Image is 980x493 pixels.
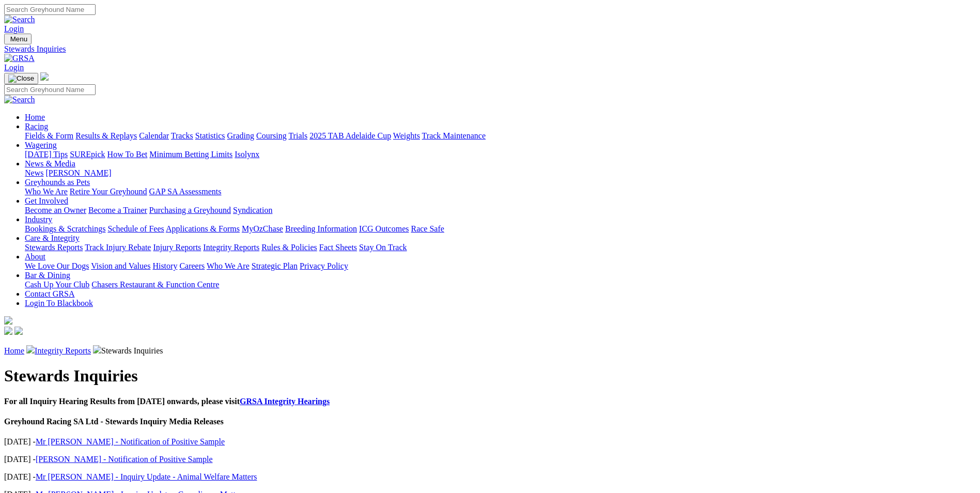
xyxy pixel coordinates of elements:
a: Schedule of Fees [107,224,164,233]
div: Industry [25,224,976,234]
a: Statistics [195,131,225,140]
a: Track Injury Rebate [85,243,151,252]
a: Trials [288,131,307,140]
a: GAP SA Assessments [149,187,222,196]
b: For all Inquiry Hearing Results from [DATE] onwards, please visit [4,397,330,406]
div: Get Involved [25,206,976,215]
img: chevron-right.svg [93,345,101,353]
a: Care & Integrity [25,234,80,242]
a: GRSA Integrity Hearings [240,397,330,406]
img: logo-grsa-white.png [4,316,12,325]
div: Care & Integrity [25,243,976,252]
a: Vision and Values [91,261,150,270]
a: Login To Blackbook [25,299,93,307]
a: Coursing [256,131,287,140]
a: News [25,168,43,177]
p: [DATE] - [4,455,976,464]
div: Wagering [25,150,976,159]
a: Home [4,346,24,355]
a: Stewards Inquiries [4,44,976,54]
div: Racing [25,131,976,141]
a: SUREpick [70,150,105,159]
a: Rules & Policies [261,243,317,252]
a: About [25,252,45,261]
a: Integrity Reports [203,243,259,252]
a: [PERSON_NAME] [45,168,111,177]
a: Wagering [25,141,57,149]
img: Search [4,15,35,24]
img: logo-grsa-white.png [40,72,49,81]
a: Fields & Form [25,131,73,140]
img: twitter.svg [14,327,23,335]
a: Results & Replays [75,131,137,140]
a: ICG Outcomes [359,224,409,233]
a: Tracks [171,131,193,140]
a: Breeding Information [285,224,357,233]
a: MyOzChase [242,224,283,233]
h1: Stewards Inquiries [4,366,976,386]
div: About [25,261,976,271]
a: Injury Reports [153,243,201,252]
a: Bookings & Scratchings [25,224,105,233]
img: chevron-right.svg [26,345,35,353]
p: Stewards Inquiries [4,345,976,356]
a: Minimum Betting Limits [149,150,232,159]
a: Applications & Forms [166,224,240,233]
input: Search [4,4,96,15]
a: Greyhounds as Pets [25,178,90,187]
a: Calendar [139,131,169,140]
img: facebook.svg [4,327,12,335]
img: Search [4,95,35,104]
a: Purchasing a Greyhound [149,206,231,214]
div: Bar & Dining [25,280,976,289]
img: Close [8,74,34,83]
a: Integrity Reports [35,346,91,355]
a: [PERSON_NAME] - Notification of Positive Sample [36,455,213,464]
a: [DATE] Tips [25,150,68,159]
a: Strategic Plan [252,261,298,270]
a: Industry [25,215,52,224]
span: Menu [10,35,27,43]
p: [DATE] - [4,437,976,446]
a: Become a Trainer [88,206,147,214]
img: GRSA [4,54,35,63]
button: Toggle navigation [4,34,32,44]
a: Who We Are [207,261,250,270]
a: Cash Up Your Club [25,280,89,289]
a: Home [25,113,45,121]
h4: Greyhound Racing SA Ltd - Stewards Inquiry Media Releases [4,417,976,426]
a: Syndication [233,206,272,214]
a: Racing [25,122,48,131]
a: Login [4,24,24,33]
a: We Love Our Dogs [25,261,89,270]
a: Mr [PERSON_NAME] - Notification of Positive Sample [36,437,225,446]
a: Grading [227,131,254,140]
a: Privacy Policy [300,261,348,270]
a: Get Involved [25,196,68,205]
a: How To Bet [107,150,148,159]
input: Search [4,84,96,95]
a: Stewards Reports [25,243,83,252]
a: 2025 TAB Adelaide Cup [309,131,391,140]
a: History [152,261,177,270]
a: Who We Are [25,187,68,196]
a: Login [4,63,24,72]
a: Weights [393,131,420,140]
a: Isolynx [235,150,259,159]
a: Retire Your Greyhound [70,187,147,196]
a: Contact GRSA [25,289,74,298]
p: [DATE] - [4,472,976,482]
a: Careers [179,261,205,270]
a: Mr [PERSON_NAME] - Inquiry Update - Animal Welfare Matters [36,472,257,481]
a: Track Maintenance [422,131,486,140]
button: Toggle navigation [4,73,38,84]
div: News & Media [25,168,976,178]
a: Stay On Track [359,243,407,252]
a: Fact Sheets [319,243,357,252]
a: Become an Owner [25,206,86,214]
a: Chasers Restaurant & Function Centre [91,280,219,289]
a: Bar & Dining [25,271,70,280]
a: Race Safe [411,224,444,233]
a: News & Media [25,159,75,168]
